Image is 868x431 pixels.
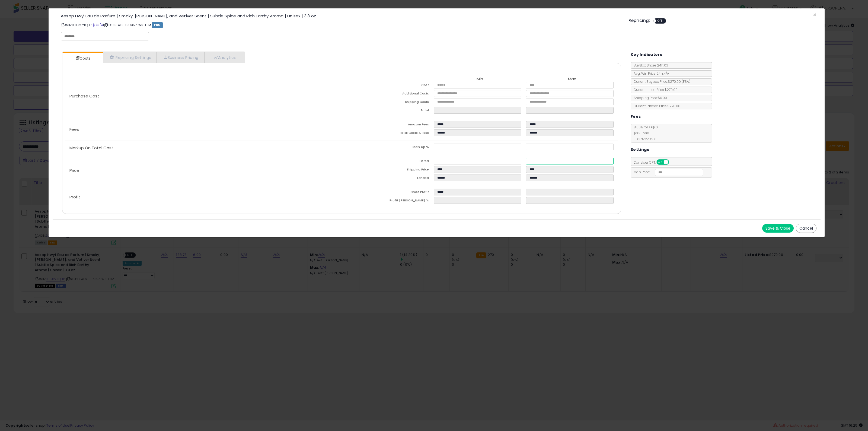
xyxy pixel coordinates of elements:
[796,224,816,233] button: Cancel
[342,197,434,205] td: Profit [PERSON_NAME] %
[434,77,526,82] th: Min
[96,23,99,27] a: All offer listings
[762,224,794,233] button: Save & Close
[342,129,434,138] td: Total Costs & Fees
[682,79,690,84] span: ( FBA )
[65,195,342,199] p: Profit
[526,77,618,82] th: Max
[342,82,434,90] td: Cost
[61,21,620,29] p: ASIN: B0FJ27NQHP | SKU: D-AES-037357-WS-FBM
[668,79,690,84] span: $270.00
[62,53,103,64] a: Costs
[65,146,342,150] p: Markup On Total Cost
[657,160,664,164] span: ON
[65,168,342,173] p: Price
[342,175,434,183] td: Landed
[342,90,434,99] td: Additional Costs
[342,166,434,175] td: Shipping Price
[813,11,816,19] span: ×
[92,23,95,27] a: BuyBox page
[631,63,668,68] span: BuyBox Share 24h: 0%
[631,113,641,120] h5: Fees
[631,146,649,153] h5: Settings
[668,160,677,164] span: OFF
[65,94,342,98] p: Purchase Cost
[631,87,678,92] span: Current Listed Price: $270.00
[342,99,434,107] td: Shipping Costs
[342,107,434,115] td: Total
[631,79,690,84] span: Current Buybox Price:
[342,158,434,166] td: Listed
[631,104,680,108] span: Current Landed Price: $270.00
[152,22,163,28] span: FBM
[631,170,703,174] span: Map Price:
[61,14,620,18] h3: Aesop Hwyl Eau de Parfum | Smoky, [PERSON_NAME], and Vetiver Scent | Subtle Spice and Rich Earthy...
[631,71,669,76] span: Avg. Win Price 24h: N/A
[631,131,649,135] span: $0.30 min
[100,23,103,27] a: Your listing only
[628,18,650,23] h5: Repricing:
[204,52,244,63] a: Analytics
[342,121,434,129] td: Amazon Fees
[65,127,342,132] p: Fees
[103,52,157,63] a: Repricing Settings
[342,189,434,197] td: Gross Profit
[656,19,665,23] span: OFF
[631,125,658,141] span: 8.00 % for <= $10
[631,96,667,100] span: Shipping Price: $0.00
[631,160,676,165] span: Consider CPT:
[631,51,662,58] h5: Key Indicators
[342,144,434,152] td: Mark Up %
[631,137,656,141] span: 15.00 % for > $10
[157,52,204,63] a: Business Pricing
